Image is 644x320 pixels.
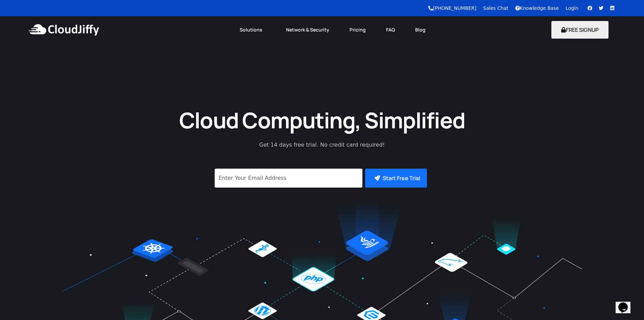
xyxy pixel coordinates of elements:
[215,169,362,188] input: Enter Your Email Address
[365,169,427,188] button: Start Free Trial
[230,22,276,37] a: Solutions
[483,5,508,11] a: Sales Chat
[616,293,637,313] iframe: chat widget
[376,22,405,37] a: FAQ
[515,5,559,11] a: Knowledge Base
[551,26,609,34] a: FREE SIGNUP
[551,21,609,39] button: FREE SIGNUP
[566,5,578,11] a: Login
[428,5,476,11] a: [PHONE_NUMBER]
[229,141,415,149] p: Get 14 days free trial. No credit card required!
[170,106,474,134] h1: Cloud Computing, Simplified
[405,22,436,37] a: Blog
[276,22,339,37] a: Network & Security
[339,22,376,37] a: Pricing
